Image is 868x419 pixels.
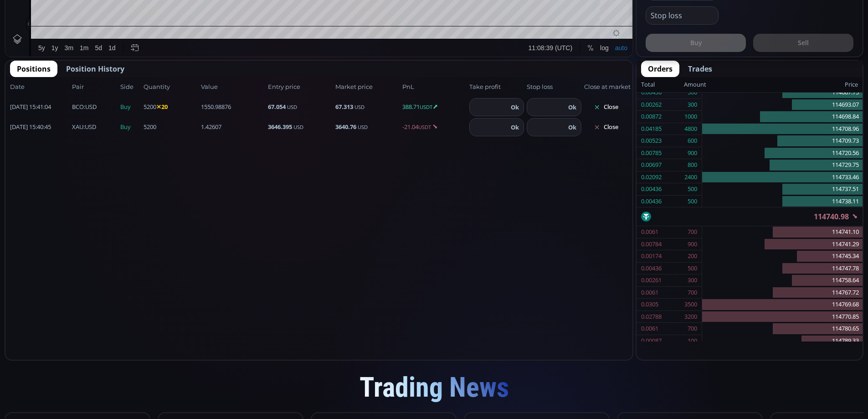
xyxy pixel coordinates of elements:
[77,5,82,12] div: D
[688,63,712,74] span: Trades
[215,22,219,29] div: C
[59,21,86,29] div: Bitcoin
[702,159,863,171] div: 114729.75
[702,238,863,251] div: 114741.29
[702,323,863,335] div: 114780.65
[523,400,567,407] span: 11:08:39 (UTC)
[144,103,198,112] span: 5200
[30,33,49,40] div: Volume
[508,122,522,132] button: Ok
[702,311,863,323] div: 114770.85
[688,274,697,286] div: 300
[641,135,662,147] div: 0.00523
[30,21,44,29] div: BTC
[688,147,697,159] div: 900
[706,79,858,91] div: Price
[103,400,110,407] div: 1d
[688,335,697,347] div: 100
[641,196,662,207] div: 0.00436
[641,79,684,91] div: Total
[59,400,68,407] div: 3m
[684,299,697,310] div: 3500
[293,124,303,130] small: USD
[120,123,141,132] span: Buy
[149,22,177,29] div: 116757.99
[108,22,113,29] div: O
[702,287,863,299] div: 114767.72
[565,102,579,112] button: Ok
[72,103,84,111] b: BCO
[10,123,69,132] span: [DATE] 15:40:45
[520,395,570,412] button: 11:08:39 (UTC)
[641,287,658,299] div: 0.0061
[637,207,863,226] div: 114740.98
[641,61,679,77] button: Orders
[688,250,697,262] div: 200
[641,159,662,171] div: 0.00697
[688,226,697,238] div: 700
[268,83,332,92] span: Entry price
[702,263,863,275] div: 114747.78
[144,83,198,92] span: Quantity
[180,22,184,29] div: L
[641,238,662,250] div: 0.00784
[702,87,863,99] div: 114687.75
[702,123,863,135] div: 114708.96
[360,371,509,403] span: Trading News
[72,123,96,132] span: :USD
[688,183,697,195] div: 500
[702,335,863,347] div: 114789.33
[641,323,658,335] div: 0.0061
[123,5,149,12] div: Compare
[688,196,697,207] div: 500
[641,183,662,195] div: 0.00436
[93,21,101,29] div: Market open
[641,171,662,183] div: 0.02092
[648,63,673,74] span: Orders
[358,124,368,130] small: USD
[641,111,662,123] div: 0.00872
[72,83,118,92] span: Pair
[120,103,141,112] span: Buy
[641,226,658,238] div: 0.0061
[641,311,662,323] div: 0.02788
[641,99,662,111] div: 0.00262
[688,287,697,299] div: 700
[156,103,168,111] b: ✕20
[591,395,606,412] div: Toggle Log Scale
[335,103,353,111] b: 67.313
[72,103,97,112] span: :USD
[268,103,286,111] b: 67.054
[641,335,662,347] div: 0.00087
[702,226,863,238] div: 114741.10
[684,79,706,91] div: Amount
[59,61,131,77] button: Position History
[114,22,142,29] div: 115268.01
[201,123,265,132] span: 1.42607
[702,183,863,196] div: 114737.51
[606,395,625,412] div: Toggle Auto Scale
[688,238,697,250] div: 900
[641,147,662,159] div: 0.00785
[684,171,697,183] div: 2400
[10,61,57,77] button: Positions
[44,21,59,29] div: 1D
[702,135,863,147] div: 114709.73
[688,323,697,335] div: 700
[201,103,265,112] span: 1550.98876
[681,61,719,77] button: Trades
[201,83,265,92] span: Value
[33,400,40,407] div: 5y
[584,120,628,134] button: Close
[250,22,297,29] div: −527.03 (−0.46%)
[595,400,603,407] div: log
[702,250,863,263] div: 114745.34
[72,123,83,131] b: XAU
[702,147,863,160] div: 114720.56
[641,274,662,286] div: 0.00261
[402,83,467,92] span: PnL
[184,22,211,29] div: 114625.87
[10,83,69,92] span: Date
[641,250,662,262] div: 0.00174
[584,83,628,92] span: Close at market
